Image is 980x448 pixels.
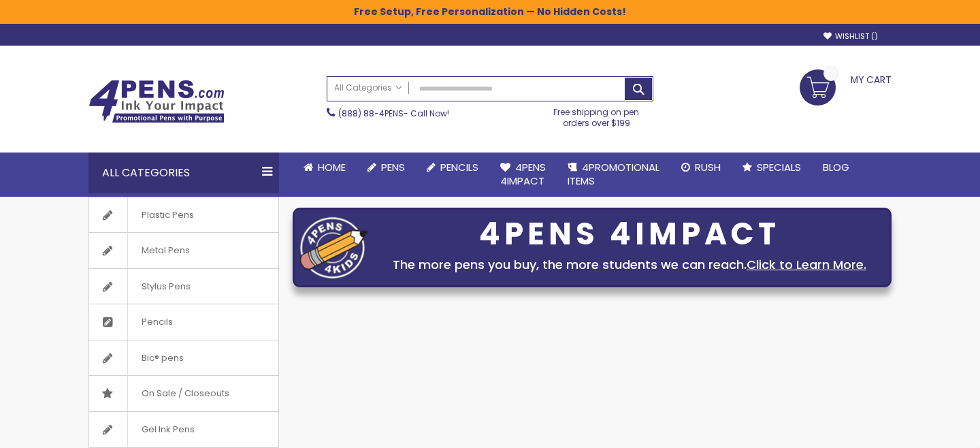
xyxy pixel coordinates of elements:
[127,340,197,376] span: Bic® pens
[823,160,849,174] span: Blog
[127,197,208,233] span: Plastic Pens
[747,256,866,273] a: Click to Learn More.
[338,108,404,119] a: (888) 88-4PENS
[127,233,203,268] span: Metal Pens
[823,31,878,42] a: Wishlist
[357,153,416,182] a: Pens
[670,153,732,182] a: Rush
[127,376,243,411] span: On Sale / Closeouts
[338,108,449,119] span: - Call Now!
[375,255,884,274] div: The more pens you buy, the more students we can reach.
[88,153,279,193] div: All Categories
[89,233,278,268] a: Metal Pens
[300,217,368,278] img: four_pen_logo.png
[500,160,546,188] span: 4Pens 4impact
[732,153,812,182] a: Specials
[127,304,186,340] span: Pencils
[89,376,278,411] a: On Sale / Closeouts
[557,153,670,197] a: 4PROMOTIONALITEMS
[540,101,654,129] div: Free shipping on pen orders over $199
[812,153,860,182] a: Blog
[381,160,405,174] span: Pens
[89,304,278,340] a: Pencils
[127,412,208,447] span: Gel Ink Pens
[568,160,659,188] span: 4PROMOTIONAL ITEMS
[88,80,225,123] img: 4Pens Custom Pens and Promotional Products
[89,340,278,376] a: Bic® pens
[318,160,346,174] span: Home
[489,153,557,197] a: 4Pens4impact
[89,269,278,304] a: Stylus Pens
[375,220,884,249] div: 4PENS 4IMPACT
[127,269,204,304] span: Stylus Pens
[89,412,278,447] a: Gel Ink Pens
[416,153,489,182] a: Pencils
[695,160,721,174] span: Rush
[757,160,801,174] span: Specials
[89,197,278,233] a: Plastic Pens
[327,77,409,99] a: All Categories
[440,160,478,174] span: Pencils
[293,153,357,182] a: Home
[334,82,402,93] span: All Categories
